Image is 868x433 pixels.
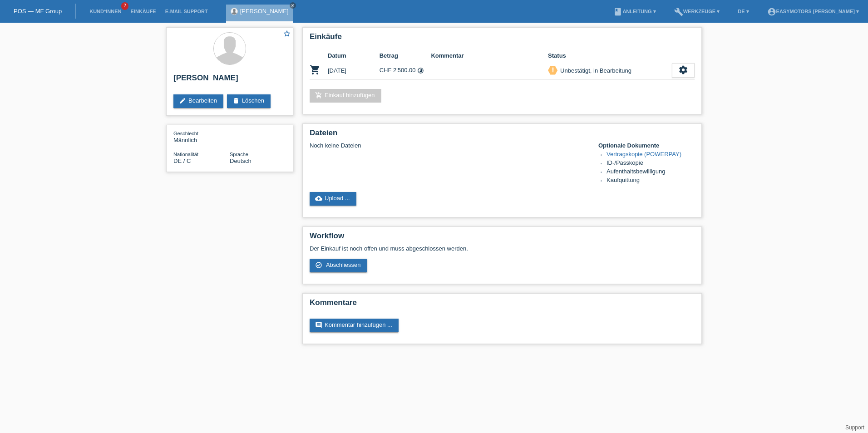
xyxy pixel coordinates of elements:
i: close [291,3,295,8]
span: Geschlecht [173,131,198,136]
i: add_shopping_cart [315,92,322,99]
i: delete [232,97,240,104]
a: deleteLöschen [227,94,271,108]
a: add_shopping_cartEinkauf hinzufügen [310,89,381,103]
a: bookAnleitung ▾ [609,9,660,14]
a: Vertragskopie (POWERPAY) [607,151,681,157]
span: Abschliessen [326,261,361,268]
td: CHF 2'500.00 [380,61,431,80]
span: Nationalität [173,152,198,157]
i: Fixe Raten (24 Raten) [417,67,424,74]
i: comment [315,321,322,329]
li: Kaufquittung [607,177,695,185]
i: priority_high [550,67,556,73]
th: Status [548,50,672,61]
a: buildWerkzeuge ▾ [670,9,725,14]
div: Noch keine Dateien [310,142,587,149]
a: DE ▾ [733,9,753,14]
h2: Dateien [310,128,695,142]
a: commentKommentar hinzufügen ... [310,319,399,332]
div: Männlich [173,130,230,143]
span: Deutsch [230,157,252,164]
li: ID-/Passkopie [607,159,695,168]
a: editBearbeiten [173,94,223,108]
i: POSP00027904 [310,64,321,75]
i: star_border [283,30,291,38]
h2: Einkäufe [310,32,695,46]
a: close [290,2,296,9]
span: Deutschland / C / 24.07.2008 [173,157,191,164]
i: edit [179,97,186,104]
span: 2 [121,2,128,10]
a: account_circleEasymotors [PERSON_NAME] ▾ [763,9,863,14]
h2: Kommentare [310,298,695,312]
h2: [PERSON_NAME] [173,74,286,87]
i: account_circle [767,7,776,16]
i: check_circle_outline [315,261,322,269]
a: cloud_uploadUpload ... [310,192,356,206]
span: Sprache [230,152,248,157]
div: Unbestätigt, in Bearbeitung [557,66,631,75]
i: build [674,7,683,16]
a: POS — MF Group [14,8,62,15]
i: settings [678,65,688,75]
p: Der Einkauf ist noch offen und muss abgeschlossen werden. [310,245,695,252]
a: check_circle_outline Abschliessen [310,259,367,272]
a: Kund*innen [85,9,126,14]
a: Support [845,424,864,431]
i: book [613,7,622,16]
i: cloud_upload [315,195,322,202]
a: Einkäufe [126,9,160,14]
th: Datum [328,50,380,61]
h2: Workflow [310,231,695,245]
th: Kommentar [431,50,548,61]
li: Aufenthaltsbewilligung [607,168,695,177]
a: star_border [283,30,291,39]
h4: Optionale Dokumente [598,142,695,149]
a: [PERSON_NAME] [240,8,289,15]
td: [DATE] [328,61,380,80]
th: Betrag [380,50,431,61]
a: E-Mail Support [161,9,212,14]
